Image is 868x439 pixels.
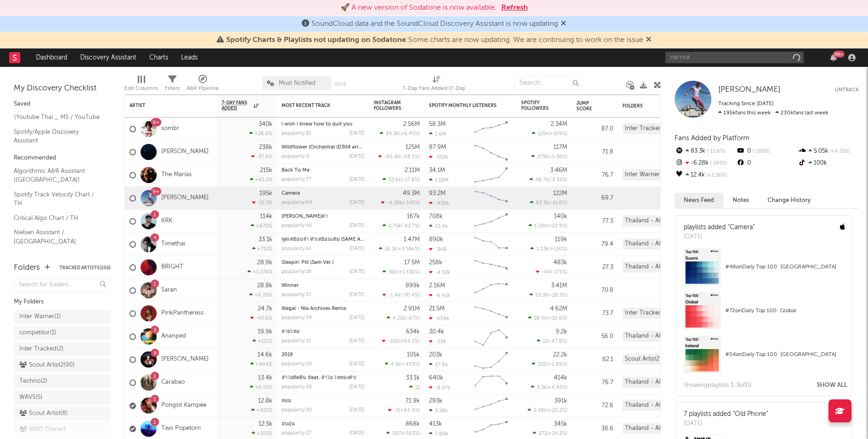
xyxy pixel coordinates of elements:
[388,270,397,275] span: 30k
[282,191,364,196] div: Camera
[470,118,512,141] svg: Chart title
[551,283,567,289] div: 3.41M
[536,247,549,252] span: 1.03k
[677,336,852,380] a: #54onDaily Top 100: [GEOGRAPHIC_DATA]
[537,338,567,344] div: ( )
[576,239,613,250] div: 79.4
[429,131,446,137] div: 1.6M
[388,293,400,298] span: -1.4k
[14,342,111,356] a: Inter Tracked(2)
[282,122,352,127] a: i wish i knew how to quit you
[407,214,420,219] div: 167k
[429,223,448,229] div: 23.4k
[282,283,364,288] div: Winner
[311,20,558,28] span: SoundCloud data and the SoundCloud Discovery Assistant is now updating
[388,339,399,344] span: -100
[334,82,346,87] button: Save
[404,260,420,266] div: 17.5M
[529,292,567,298] div: ( )
[349,177,364,182] div: [DATE]
[349,200,364,205] div: [DATE]
[384,154,400,160] span: -66.8k
[382,338,420,344] div: ( )
[282,375,356,380] a: ลำไยติดดิน (feat. ลำไย ไหทองคำ)
[429,269,450,275] div: -4.53k
[349,338,364,344] div: [DATE]
[187,83,219,94] div: A&R Pipeline
[161,286,177,294] a: Saran
[535,178,549,183] span: 48.7k
[14,279,111,292] input: Search for folders...
[143,48,175,67] a: Charts
[14,391,111,404] a: WAVS(5)
[709,161,727,166] span: -145 %
[622,103,692,109] div: Folders
[429,103,498,108] div: Spotify Monthly Listeners
[175,48,204,67] a: Leads
[260,214,272,219] div: 114k
[405,283,420,289] div: 899k
[14,407,111,421] a: Scout Artist(8)
[728,224,755,231] a: "Camera"
[470,187,512,210] svg: Chart title
[828,149,850,154] span: +4.25 %
[14,326,111,340] a: competitor(1)
[543,339,548,344] span: 12
[382,292,420,298] div: ( )
[400,131,418,136] span: +6.45 %
[282,329,364,334] div: สายไหม
[548,316,566,321] span: +10.6 %
[535,293,548,298] span: 20.2k
[529,177,567,183] div: ( )
[536,269,567,275] div: ( )
[259,190,272,196] div: 195k
[622,331,703,342] div: Thailand - A&R Pipeline (223)
[226,36,406,44] span: Spotify Charts & Playlists not updating on Sodatone
[381,200,420,206] div: ( )
[429,154,448,160] div: -552k
[798,145,859,157] div: 5.05k
[349,269,364,274] div: [DATE]
[282,306,346,311] a: Illegal - Nia Archives Remix
[550,178,566,183] span: -5.32 %
[124,71,158,98] div: Edit Columns
[260,167,272,173] div: 215k
[538,131,548,136] span: 125k
[576,331,613,342] div: 56.0
[470,233,512,256] svg: Chart title
[161,379,185,386] a: Carabao
[576,101,599,112] div: Jump Score
[282,191,300,196] a: Camera
[282,329,299,334] a: สายไหม
[19,376,47,387] div: Techno ( 2 )
[404,306,420,312] div: 2.91M
[29,48,74,67] a: Dashboard
[576,285,613,296] div: 70.8
[388,178,401,183] span: 53.6k
[386,131,399,136] span: 84.3k
[388,224,401,229] span: 2.75k
[531,154,567,160] div: ( )
[14,166,101,185] a: Algorithmic A&R Assistant ([GEOGRAPHIC_DATA])
[282,246,311,251] div: popularity: 61
[576,216,613,227] div: 77.3
[282,177,311,182] div: popularity: 77
[374,100,406,111] div: Instagram Followers
[723,193,758,208] button: Notes
[382,177,420,183] div: ( )
[282,214,364,219] div: ลลิตตา
[14,374,111,388] a: Techno(2)
[674,135,750,142] span: Fans Added by Platform
[674,157,736,169] div: -6.28k
[282,421,295,427] a: อบอุ่น
[165,71,180,98] div: Filters
[340,2,497,13] div: 🚀 A new version of Sodatone is now available.
[530,246,567,252] div: ( )
[282,168,364,173] div: Back To Me
[576,193,613,204] div: 69.7
[725,261,845,273] div: # 48 on Daily Top 100: [GEOGRAPHIC_DATA]
[404,237,420,243] div: 1.47M
[501,2,528,13] button: Refresh
[528,315,567,321] div: ( )
[161,263,183,271] a: BRIGHT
